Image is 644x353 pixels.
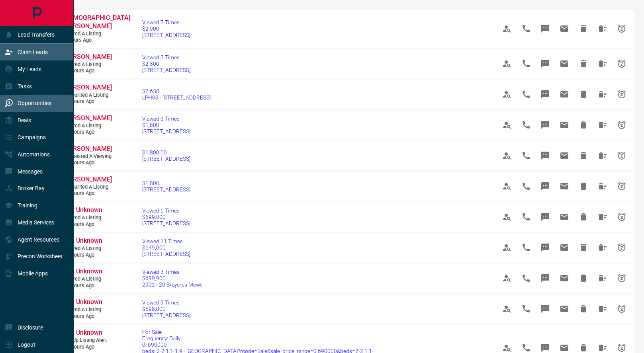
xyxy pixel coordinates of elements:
span: Snooze [612,54,631,73]
span: [PERSON_NAME] [64,114,112,122]
span: Viewed 3 Times [142,269,203,275]
a: Cali Unknown [64,237,112,245]
span: Email [555,177,574,196]
span: Viewed a Listing [64,61,112,68]
span: [PERSON_NAME] [64,176,112,183]
span: Snooze [612,269,631,288]
span: Email [555,269,574,288]
span: Viewed 6 Times [142,207,190,214]
span: Hide All from Cali Unknown [593,238,612,257]
span: Snooze [612,146,631,165]
span: Viewed 7 Times [142,19,190,25]
span: Snooze [612,238,631,257]
span: View Profile [497,85,517,104]
span: Message [536,299,555,318]
span: Message [536,115,555,135]
span: $649,000 [142,244,190,251]
a: Cali Unknown [64,298,112,306]
span: $1,800 [142,122,190,128]
span: Hide [574,177,593,196]
span: Message [536,146,555,165]
span: 15 hours ago [64,221,112,228]
span: Hide All from Keisha Watt [593,85,612,104]
a: [PERSON_NAME] [64,114,112,123]
span: Viewed a Listing [64,123,112,129]
a: $1,800[STREET_ADDRESS] [142,180,190,193]
a: Viewed 3 Times$2,300[STREET_ADDRESS] [142,54,190,73]
span: [PERSON_NAME] [64,84,112,91]
span: View Profile [497,19,517,38]
span: Snooze [612,19,631,38]
span: Message [536,54,555,73]
span: Snooze [612,115,631,135]
span: LPH03 - [STREET_ADDRESS] [142,94,211,101]
span: Hide All from Cali Unknown [593,299,612,318]
span: $2,300 [142,60,190,67]
a: [DEMOGRAPHIC_DATA][PERSON_NAME] [64,14,112,31]
span: Call [517,299,536,318]
span: Hide All from Dina Mohamed [593,146,612,165]
span: Hide All from Dina Mohamed [593,177,612,196]
span: Hide All from Dina Mohamed [593,115,612,135]
span: [DEMOGRAPHIC_DATA][PERSON_NAME] [64,14,130,30]
span: 16 hours ago [64,283,112,289]
span: View Profile [497,54,517,73]
span: $2,650 [142,88,211,94]
span: 17 hours ago [64,344,112,351]
a: Viewed 6 Times$699,000[STREET_ADDRESS] [142,207,190,226]
span: Viewed a Listing [64,276,112,283]
span: Hide [574,115,593,135]
span: $1,800 [142,180,190,186]
span: $699,900 [142,275,203,281]
span: Email [555,54,574,73]
span: Email [555,85,574,104]
span: 14 hours ago [64,160,112,166]
span: Snooze [612,207,631,226]
a: Cali Unknown [64,206,112,215]
span: View Profile [497,115,517,135]
a: Viewed 9 Times$598,000[STREET_ADDRESS] [142,299,190,318]
span: Favourited a Listing [64,184,112,191]
span: Cali Unknown [64,298,102,306]
span: Snooze [612,299,631,318]
span: Email [555,115,574,135]
span: Cali Unknown [64,267,102,275]
span: [PERSON_NAME] [64,145,112,152]
span: Snooze [612,85,631,104]
span: Call [517,177,536,196]
a: Viewed 3 Times$1,800[STREET_ADDRESS] [142,115,190,135]
span: 16 hours ago [64,313,112,320]
span: Message [536,207,555,226]
span: Call [517,54,536,73]
span: [STREET_ADDRESS] [142,251,190,257]
span: Hide [574,85,593,104]
span: View Profile [497,207,517,226]
span: [STREET_ADDRESS] [142,32,190,38]
span: Message [536,238,555,257]
span: Hide [574,238,593,257]
span: $699,000 [142,214,190,220]
span: Call [517,115,536,135]
span: Hide All from Cali Unknown [593,207,612,226]
span: Viewed 3 Times [142,54,190,60]
a: Cali Unknown [64,329,112,337]
span: 12 hours ago [64,98,112,105]
span: [STREET_ADDRESS] [142,156,190,162]
span: 14 hours ago [64,190,112,197]
span: $2,900 [142,25,190,32]
span: Message [536,177,555,196]
span: 16 hours ago [64,252,112,259]
span: View Profile [497,269,517,288]
span: [STREET_ADDRESS] [142,220,190,226]
a: $1,800.00[STREET_ADDRESS] [142,149,190,162]
span: Hide [574,207,593,226]
span: Email [555,19,574,38]
span: Hide All from Vaibhav Saini [593,19,612,38]
span: Message [536,19,555,38]
span: Cali Unknown [64,206,102,214]
span: Call [517,207,536,226]
span: Requested a Viewing [64,153,112,160]
span: Hide All from Sonja Slavkovic [593,54,612,73]
span: Message [536,269,555,288]
span: Hide [574,19,593,38]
